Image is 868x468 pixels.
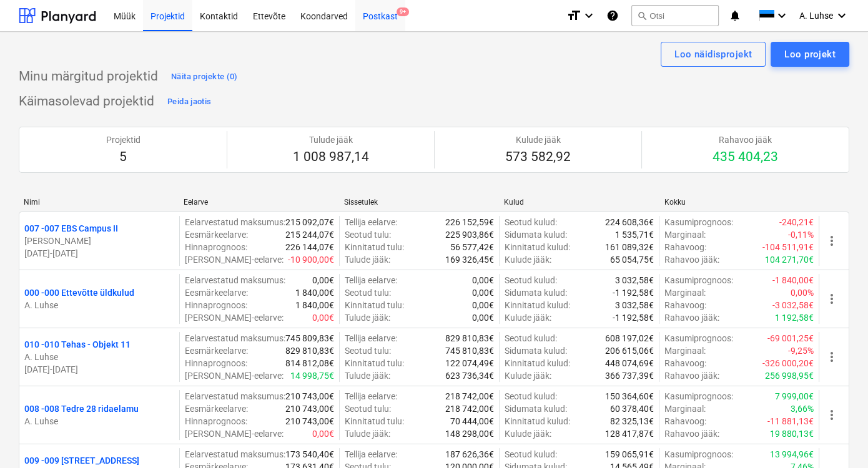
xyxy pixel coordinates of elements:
[24,222,118,235] p: 007 - 007 EBS Campus II
[24,402,174,427] div: 008 -008 Tedre 28 ridaelamuA. Luhse
[664,216,733,228] p: Kasumiprognoos :
[24,286,134,299] p: 000 - 000 Ettevõtte üldkulud
[605,344,654,357] p: 206 615,06€
[290,369,334,382] p: 14 998,75€
[24,402,139,415] p: 008 - 008 Tedre 28 ridaelamu
[605,332,654,344] p: 608 197,02€
[713,134,778,146] p: Rahavoo jääk
[610,253,654,266] p: 65 054,75€
[610,402,654,415] p: 60 378,40€
[762,241,814,253] p: -104 511,91€
[664,402,706,415] p: Marginaal :
[288,253,334,266] p: -10 900,00€
[185,357,247,369] p: Hinnaprognoos :
[345,274,397,286] p: Tellija eelarve :
[345,357,404,369] p: Kinnitatud tulu :
[445,369,494,382] p: 623 736,34€
[295,286,334,299] p: 1 840,00€
[312,274,334,286] p: 0,00€
[505,149,571,166] p: 573 582,92
[445,402,494,415] p: 218 742,00€
[505,332,557,344] p: Seotud kulud :
[664,311,719,324] p: Rahavoo jääk :
[771,42,849,67] button: Loo projekt
[344,198,494,207] div: Sissetulek
[615,299,654,311] p: 3 032,58€
[185,448,285,461] p: Eelarvestatud maksumus :
[762,357,814,369] p: -326 000,20€
[505,216,557,228] p: Seotud kulud :
[566,8,581,23] i: format_size
[664,332,733,344] p: Kasumiprognoos :
[637,11,647,21] span: search
[606,8,619,23] i: Abikeskus
[772,299,814,311] p: -3 032,58€
[505,344,567,357] p: Sidumata kulud :
[605,216,654,228] p: 224 608,36€
[613,311,654,324] p: -1 192,58€
[664,299,706,311] p: Rahavoog :
[106,134,141,146] p: Projektid
[505,390,557,402] p: Seotud kulud :
[664,228,706,241] p: Marginaal :
[285,415,334,427] p: 210 743,00€
[445,357,494,369] p: 122 074,49€
[293,149,369,166] p: 1 008 987,14
[664,286,706,299] p: Marginaal :
[765,369,814,382] p: 256 998,95€
[445,253,494,266] p: 169 326,45€
[661,42,766,67] button: Loo näidisprojekt
[664,274,733,286] p: Kasumiprognoos :
[185,369,284,382] p: [PERSON_NAME]-eelarve :
[185,332,285,344] p: Eelarvestatud maksumus :
[345,448,397,461] p: Tellija eelarve :
[167,95,211,109] div: Peida jaotis
[664,357,706,369] p: Rahavoog :
[767,415,814,427] p: -11 881,13€
[472,299,494,311] p: 0,00€
[713,149,778,166] p: 435 404,23
[285,228,334,241] p: 215 244,07€
[185,286,248,299] p: Eesmärkeelarve :
[24,235,174,247] p: [PERSON_NAME]
[505,448,557,461] p: Seotud kulud :
[605,241,654,253] p: 161 089,32€
[615,228,654,241] p: 1 535,71€
[605,357,654,369] p: 448 074,69€
[784,46,836,62] div: Loo projekt
[775,390,814,402] p: 7 999,00€
[24,351,174,363] p: A. Luhse
[605,448,654,461] p: 159 065,91€
[24,454,139,467] p: 009 - 009 [STREET_ADDRESS]
[450,241,494,253] p: 56 577,42€
[605,427,654,440] p: 128 417,87€
[472,274,494,286] p: 0,00€
[285,241,334,253] p: 226 144,07€
[24,198,174,207] div: Nimi
[345,253,390,266] p: Tulude jääk :
[472,286,494,299] p: 0,00€
[168,67,241,87] button: Näita projekte (0)
[345,415,404,427] p: Kinnitatud tulu :
[345,427,390,440] p: Tulude jääk :
[345,299,404,311] p: Kinnitatud tulu :
[19,68,158,85] p: Minu märgitud projektid
[445,390,494,402] p: 218 742,00€
[24,415,174,427] p: A. Luhse
[345,390,397,402] p: Tellija eelarve :
[185,402,248,415] p: Eesmärkeelarve :
[185,253,284,266] p: [PERSON_NAME]-eelarve :
[664,241,706,253] p: Rahavoog :
[19,93,154,110] p: Käimasolevad projektid
[664,369,719,382] p: Rahavoo jääk :
[581,8,596,23] i: keyboard_arrow_down
[806,408,868,468] div: Vestlusvidin
[788,344,814,357] p: -9,25%
[664,448,733,461] p: Kasumiprognoos :
[185,344,248,357] p: Eesmärkeelarve :
[24,222,174,260] div: 007 -007 EBS Campus II[PERSON_NAME][DATE]-[DATE]
[664,253,719,266] p: Rahavoo jääk :
[345,228,391,241] p: Seotud tulu :
[664,427,719,440] p: Rahavoo jääk :
[285,448,334,461] p: 173 540,40€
